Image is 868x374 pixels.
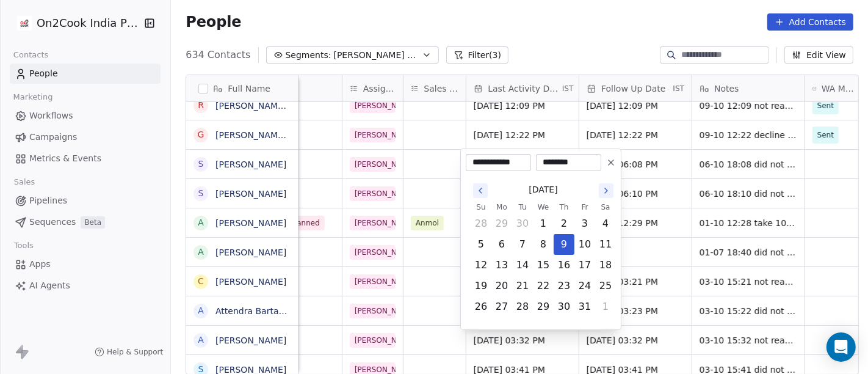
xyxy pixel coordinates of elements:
[599,183,613,198] button: Go to the Next Month
[533,235,553,254] button: Wednesday, October 8th, 2025
[513,255,532,275] button: Tuesday, October 14th, 2025
[512,201,533,213] th: Tuesday
[596,276,615,296] button: Saturday, October 25th, 2025
[575,235,595,254] button: Friday, October 10th, 2025
[513,214,532,233] button: Tuesday, September 30th, 2025
[554,276,574,296] button: Thursday, October 23rd, 2025
[533,297,553,317] button: Wednesday, October 29th, 2025
[471,201,491,213] th: Sunday
[575,276,595,296] button: Friday, October 24th, 2025
[529,183,557,196] span: [DATE]
[471,201,616,317] table: October 2025
[533,201,554,213] th: Wednesday
[471,214,491,233] button: Sunday, September 28th, 2025
[492,235,512,254] button: Monday, October 6th, 2025
[554,255,574,275] button: Thursday, October 16th, 2025
[492,276,512,296] button: Monday, October 20th, 2025
[575,255,595,275] button: Friday, October 17th, 2025
[513,276,532,296] button: Tuesday, October 21st, 2025
[596,235,615,254] button: Saturday, October 11th, 2025
[595,201,616,213] th: Saturday
[596,255,615,275] button: Saturday, October 18th, 2025
[513,235,532,254] button: Tuesday, October 7th, 2025
[575,297,595,317] button: Friday, October 31st, 2025
[471,297,491,317] button: Sunday, October 26th, 2025
[554,235,574,254] button: Today, Thursday, October 9th, 2025, selected
[513,297,532,317] button: Tuesday, October 28th, 2025
[491,201,512,213] th: Monday
[554,201,574,213] th: Thursday
[492,297,512,317] button: Monday, October 27th, 2025
[533,255,553,275] button: Wednesday, October 15th, 2025
[492,255,512,275] button: Monday, October 13th, 2025
[471,276,491,296] button: Sunday, October 19th, 2025
[554,297,574,317] button: Thursday, October 30th, 2025
[574,201,595,213] th: Friday
[471,235,491,254] button: Sunday, October 5th, 2025
[471,255,491,275] button: Sunday, October 12th, 2025
[533,276,553,296] button: Wednesday, October 22nd, 2025
[596,214,615,233] button: Saturday, October 4th, 2025
[596,297,615,317] button: Saturday, November 1st, 2025
[473,183,488,198] button: Go to the Previous Month
[554,214,574,233] button: Thursday, October 2nd, 2025
[492,214,512,233] button: Monday, September 29th, 2025
[533,214,553,233] button: Wednesday, October 1st, 2025
[575,214,595,233] button: Friday, October 3rd, 2025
